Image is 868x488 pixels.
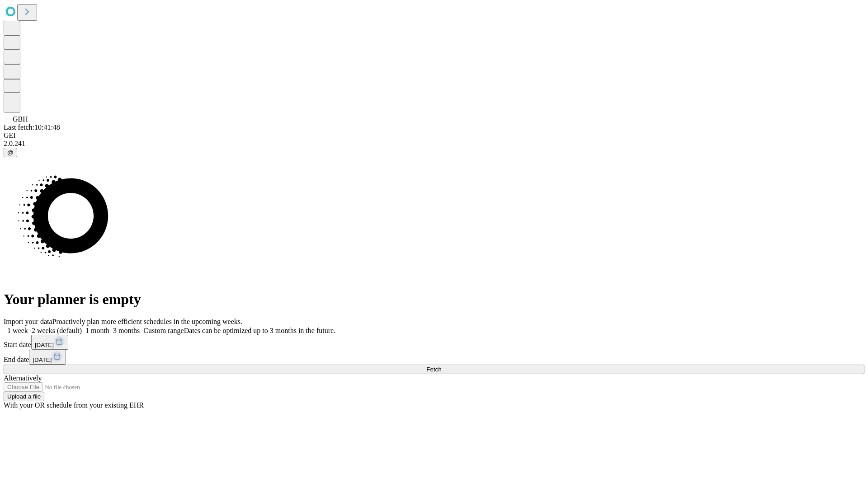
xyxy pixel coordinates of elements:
[4,123,60,131] span: Last fetch: 10:41:48
[143,327,184,334] span: Custom range
[85,327,109,334] span: 1 month
[52,318,242,325] span: Proactively plan more efficient schedules in the upcoming weeks.
[4,140,864,148] div: 2.0.241
[4,350,864,365] div: End date
[184,327,335,334] span: Dates can be optimized up to 3 months in the future.
[4,318,52,325] span: Import your data
[113,327,140,334] span: 3 months
[426,366,441,373] span: Fetch
[13,115,28,123] span: GBH
[4,374,42,382] span: Alternatively
[29,350,66,365] button: [DATE]
[4,401,144,409] span: With your OR schedule from your existing EHR
[31,335,68,350] button: [DATE]
[32,327,82,334] span: 2 weeks (default)
[4,291,864,308] h1: Your planner is empty
[4,365,864,374] button: Fetch
[4,392,44,401] button: Upload a file
[7,327,28,334] span: 1 week
[4,131,864,140] div: GEI
[4,335,864,350] div: Start date
[35,342,54,348] span: [DATE]
[33,357,52,363] span: [DATE]
[4,148,17,157] button: @
[7,149,14,156] span: @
